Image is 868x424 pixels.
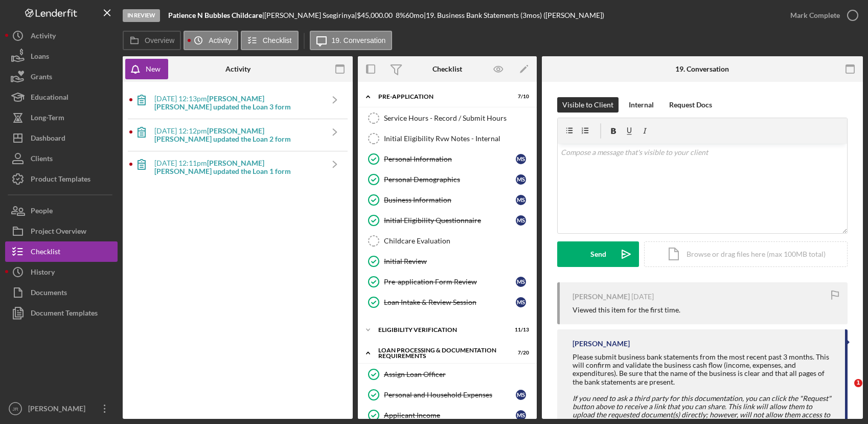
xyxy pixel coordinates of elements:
[384,278,516,286] div: Pre-application Form Review
[363,210,532,231] a: Initial Eligibility QuestionnaireMS
[5,303,118,323] button: Document Templates
[31,221,86,244] div: Project Overview
[363,364,532,385] a: Assign Loan Officer
[31,303,98,326] div: Document Templates
[5,26,118,46] button: Activity
[5,200,118,221] a: People
[26,398,92,421] div: [PERSON_NAME]
[384,216,516,225] div: Initial Eligibility Questionnaire
[363,231,532,251] a: Childcare Evaluation
[384,257,531,265] div: Initial Review
[384,196,516,204] div: Business Information
[573,293,630,301] div: [PERSON_NAME]
[168,11,264,19] div: |
[31,66,52,90] div: Grants
[154,159,322,175] div: [DATE] 12:11pm
[384,237,531,245] div: Childcare Evaluation
[146,59,161,79] div: New
[378,347,504,359] div: Loan Processing & Documentation Requirements
[573,353,835,386] div: Please submit business bank statements from the most recent past 3 months. This will confirm and ...
[573,306,680,314] div: Viewed this item for the first time.
[123,9,160,22] div: In Review
[780,5,863,26] button: Mark Complete
[790,5,840,26] div: Mark Complete
[123,31,181,50] button: Overview
[557,97,619,113] button: Visible to Client
[378,327,504,333] div: Eligibility Verification
[432,65,462,73] div: Checklist
[363,149,532,169] a: Personal InformationMS
[5,107,118,128] button: Long-Term
[31,200,53,224] div: People
[516,154,526,164] div: M S
[12,406,18,412] text: JR
[31,128,65,151] div: Dashboard
[384,298,516,306] div: Loan Intake & Review Session
[168,11,262,19] b: Patience N Bubbles Childcare
[516,195,526,205] div: M S
[378,94,504,100] div: Pre-Application
[31,169,90,192] div: Product Templates
[384,135,531,143] div: Initial Eligibility Rvw Notes - Internal
[5,169,118,189] a: Product Templates
[631,293,654,301] time: 2025-06-10 08:23
[310,31,393,50] button: 19. Conversation
[125,59,168,79] button: New
[154,159,291,175] b: [PERSON_NAME] [PERSON_NAME] updated the Loan 1 form
[31,26,56,49] div: Activity
[384,391,516,399] div: Personal and Household Expenses
[396,11,405,19] div: 8 %
[184,31,238,50] button: Activity
[405,11,424,19] div: 60 mo
[854,379,862,387] span: 1
[209,36,231,44] label: Activity
[5,282,118,303] button: Documents
[363,272,532,292] a: Pre-application Form ReviewMS
[363,108,532,128] a: Service Hours - Record / Submit Hours
[363,251,532,272] a: Initial Review
[629,97,654,113] div: Internal
[31,148,53,171] div: Clients
[5,262,118,282] button: History
[557,241,639,267] button: Send
[154,126,291,143] b: [PERSON_NAME] [PERSON_NAME] updated the Loan 2 form
[516,277,526,287] div: M S
[357,11,396,19] div: $45,000.00
[5,398,118,419] button: JR[PERSON_NAME]
[516,215,526,226] div: M S
[129,87,348,119] a: [DATE] 12:13pm[PERSON_NAME] [PERSON_NAME] updated the Loan 3 form
[5,241,118,262] button: Checklist
[562,97,613,113] div: Visible to Client
[332,36,386,44] label: 19. Conversation
[511,327,529,333] div: 11 / 13
[573,340,630,348] div: [PERSON_NAME]
[384,411,516,419] div: Applicant Income
[154,127,322,143] div: [DATE] 12:12pm
[5,128,118,148] button: Dashboard
[5,148,118,169] button: Clients
[516,174,526,185] div: M S
[624,97,659,113] button: Internal
[31,46,49,69] div: Loans
[675,65,729,73] div: 19. Conversation
[664,97,717,113] button: Request Docs
[31,262,55,285] div: History
[5,46,118,66] button: Loans
[511,350,529,356] div: 7 / 20
[590,241,606,267] div: Send
[516,390,526,400] div: M S
[516,410,526,420] div: M S
[833,379,858,404] iframe: Intercom live chat
[363,128,532,149] a: Initial Eligibility Rvw Notes - Internal
[31,282,67,305] div: Documents
[154,94,291,111] b: [PERSON_NAME] [PERSON_NAME] updated the Loan 3 form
